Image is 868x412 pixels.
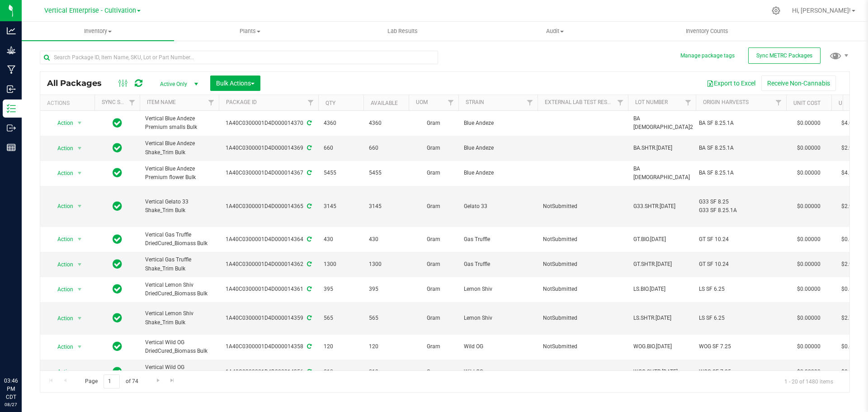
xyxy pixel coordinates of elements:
span: Vertical Lemon Shiv Shake_Trim Bulk [145,309,213,327]
a: Filter [771,95,786,110]
span: Blue Andeze [464,119,532,128]
span: Vertical Gas Truffle DriedCured_Biomass Bulk [145,231,213,248]
div: 1A40C0300001D4D000014364 [217,235,320,244]
span: Sync from Compliance System [306,369,311,375]
span: 430 [324,235,358,244]
div: G33 SF 8.25.1A [699,206,783,215]
a: Origin Harvests [703,99,749,105]
span: G33.SHTR.[DATE] [633,202,690,211]
span: 430 [369,235,403,244]
div: GT SF 10.24 [699,260,783,269]
span: 395 [369,285,403,294]
span: GT.SHTR.[DATE] [633,260,690,269]
div: 1A40C0300001D4D000014356 [217,368,320,376]
a: Filter [125,95,140,110]
span: 565 [324,314,358,322]
span: Audit [479,27,631,35]
span: 5455 [369,169,403,177]
button: Sync METRC Packages [748,47,821,64]
div: LS SF 6.25 [699,285,783,294]
span: In Sync [113,258,122,270]
inline-svg: Grow [7,46,16,55]
span: Sync from Compliance System [306,286,311,292]
span: 565 [369,314,403,322]
button: Export to Excel [701,76,761,91]
span: Action [49,365,74,378]
span: select [74,283,85,296]
span: Bulk Actions [216,80,255,87]
iframe: Resource center [9,340,36,367]
td: $0.00000 [786,252,831,277]
span: 1 - 20 of 1480 items [777,374,840,388]
span: Sync from Compliance System [306,170,311,176]
div: WOG SF 7.25 [699,342,783,351]
a: Go to the last page [166,374,179,387]
div: LS SF 6.25 [699,314,783,322]
a: Inventory Counts [631,22,783,41]
span: Blue Andeze [464,144,532,152]
span: select [74,142,85,155]
div: 1A40C0300001D4D000014362 [217,260,320,269]
a: Sync Status [102,99,137,105]
inline-svg: Inventory [7,104,16,113]
div: 1A40C0300001D4D000014358 [217,342,320,351]
inline-svg: Inbound [7,85,16,94]
div: 1A40C0300001D4D000014361 [217,285,320,294]
span: Vertical Blue Andeze Shake_Trim Bulk [145,139,213,156]
td: $0.00000 [786,186,831,227]
span: LS.SHTR.[DATE] [633,314,690,322]
span: 5455 [324,169,358,177]
span: Gram [414,342,453,351]
span: Sync from Compliance System [306,315,311,321]
span: In Sync [113,200,122,213]
span: 120 [369,342,403,351]
a: Lab Results [326,22,479,41]
span: select [74,233,85,246]
span: Gram [414,314,453,322]
span: Gas Truffle [464,260,532,269]
div: 1A40C0300001D4D000014367 [217,169,320,177]
div: BA SF 8.25.1A [699,119,783,128]
span: Gram [414,119,453,128]
div: WOG SF 7.25 [699,368,783,376]
span: Gram [414,260,453,269]
td: $0.00000 [786,136,831,161]
span: select [74,117,85,129]
span: Action [49,233,74,246]
span: Blue Andeze [464,169,532,177]
span: Action [49,117,74,129]
span: Gram [414,169,453,177]
div: Manage settings [770,6,782,15]
span: Action [49,312,74,325]
input: 1 [104,374,120,388]
span: 1300 [369,260,403,269]
span: NotSubmitted [543,285,623,294]
div: GT SF 10.24 [699,235,783,244]
span: Lab Results [375,27,430,35]
a: Lot Number [635,99,668,105]
span: select [74,167,85,180]
span: Inventory Counts [674,27,741,35]
span: Gram [414,285,453,294]
span: WOG.SHTR.[DATE] [633,368,690,376]
a: UOM [416,99,428,105]
span: 3145 [324,202,358,211]
span: Inventory [22,27,174,35]
a: External Lab Test Result [545,99,616,105]
span: Vertical Blue Andeze Premium flower Bulk [145,165,213,182]
p: 08/27 [4,401,18,408]
span: Wild OG [464,342,532,351]
span: Vertical Blue Andeze Premium smalls Bulk [145,114,213,132]
div: BA SF 8.25.1A [699,169,783,177]
a: Unit Cost [793,100,821,106]
span: Action [49,200,74,213]
div: 1A40C0300001D4D000014370 [217,119,320,128]
span: Action [49,167,74,180]
span: Sync from Compliance System [306,236,311,242]
span: 1300 [324,260,358,269]
div: G33 SF 8.25 [699,198,783,206]
span: 120 [324,342,358,351]
span: Sync from Compliance System [306,120,311,126]
td: $0.00000 [786,360,831,384]
span: Vertical Wild OG DriedCured_Biomass Bulk [145,338,213,355]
